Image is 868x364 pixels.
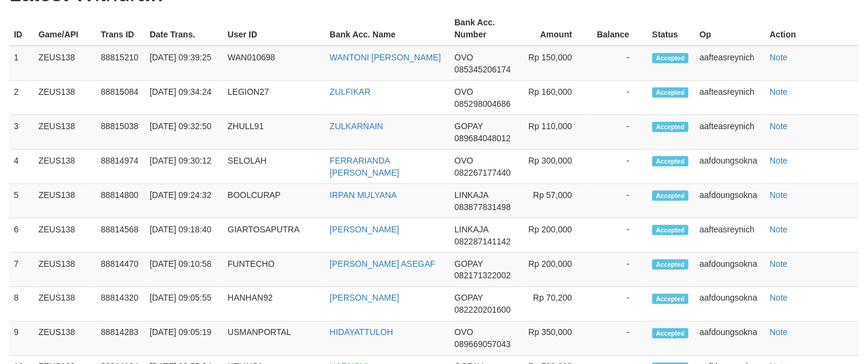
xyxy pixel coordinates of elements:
th: Action [765,11,859,46]
span: Accepted [653,225,689,235]
td: SELOLAH [223,150,325,184]
span: 082171322002 [455,271,511,281]
th: ID [9,11,34,46]
td: ZEUS138 [34,253,96,287]
span: 089684048012 [455,133,511,143]
td: 88815210 [96,46,145,81]
td: HANHAN92 [223,287,325,322]
a: Note [770,121,788,131]
span: OVO [455,87,473,97]
td: ZHULL91 [223,115,325,150]
td: 88814320 [96,287,145,322]
th: Game/API [34,11,96,46]
a: FERRARIANDA [PERSON_NAME] [330,156,399,177]
th: Bank Acc. Name [325,11,450,46]
td: 4 [9,150,34,184]
td: 8 [9,287,34,322]
td: [DATE] 09:05:19 [145,322,223,356]
span: Accepted [653,122,689,132]
a: Note [770,259,788,269]
td: 5 [9,184,34,219]
td: Rp 200,000 [523,253,590,287]
td: Rp 200,000 [523,219,590,253]
td: aafteasreynich [695,219,765,253]
td: ZEUS138 [34,219,96,253]
td: 88814974 [96,150,145,184]
td: aafteasreynich [695,81,765,115]
a: Note [770,87,788,97]
a: [PERSON_NAME] [330,225,399,234]
a: Note [770,190,788,200]
span: Accepted [653,88,689,98]
td: FUNTECHO [223,253,325,287]
td: - [590,287,648,322]
span: 083877831498 [455,202,511,212]
span: 082287141142 [455,237,511,246]
td: Rp 300,000 [523,150,590,184]
td: 1 [9,46,34,81]
a: [PERSON_NAME] [330,293,399,303]
td: 6 [9,219,34,253]
td: aafdoungsokna [695,287,765,322]
span: Accepted [653,53,689,63]
td: - [590,184,648,219]
a: Note [770,328,788,337]
td: - [590,253,648,287]
th: Amount [523,11,590,46]
a: WANTONI [PERSON_NAME] [330,53,441,62]
span: GOPAY [455,259,483,269]
span: 082267177440 [455,168,511,177]
td: [DATE] 09:30:12 [145,150,223,184]
td: ZEUS138 [34,150,96,184]
td: ZEUS138 [34,184,96,219]
td: ZEUS138 [34,115,96,150]
th: Date Trans. [145,11,223,46]
span: OVO [455,328,473,337]
span: Accepted [653,260,689,270]
a: Note [770,293,788,303]
td: 3 [9,115,34,150]
td: - [590,81,648,115]
td: [DATE] 09:34:24 [145,81,223,115]
td: - [590,322,648,356]
td: 88814470 [96,253,145,287]
th: Op [695,11,765,46]
td: 88815038 [96,115,145,150]
span: 082220201600 [455,305,511,315]
td: Rp 160,000 [523,81,590,115]
td: Rp 110,000 [523,115,590,150]
td: - [590,150,648,184]
th: Balance [590,11,648,46]
td: ZEUS138 [34,46,96,81]
td: USMANPORTAL [223,322,325,356]
td: ZEUS138 [34,81,96,115]
td: aafdoungsokna [695,253,765,287]
td: LEGION27 [223,81,325,115]
span: GOPAY [455,293,483,303]
td: ZEUS138 [34,287,96,322]
td: [DATE] 09:32:50 [145,115,223,150]
a: ZULFIKAR [330,87,371,97]
td: ZEUS138 [34,322,96,356]
a: [PERSON_NAME] ASEGAF [330,259,435,269]
th: Status [648,11,695,46]
td: [DATE] 09:10:58 [145,253,223,287]
td: Rp 350,000 [523,322,590,356]
span: LINKAJA [455,190,488,200]
td: 88814568 [96,219,145,253]
td: - [590,115,648,150]
td: 2 [9,81,34,115]
span: LINKAJA [455,225,488,234]
td: - [590,46,648,81]
a: Note [770,156,788,165]
td: BOOLCURAP [223,184,325,219]
td: [DATE] 09:18:40 [145,219,223,253]
a: ZULKARNAIN [330,121,383,131]
td: - [590,219,648,253]
span: OVO [455,156,473,165]
a: Note [770,53,788,62]
th: User ID [223,11,325,46]
td: Rp 150,000 [523,46,590,81]
td: aafteasreynich [695,115,765,150]
td: 88815084 [96,81,145,115]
